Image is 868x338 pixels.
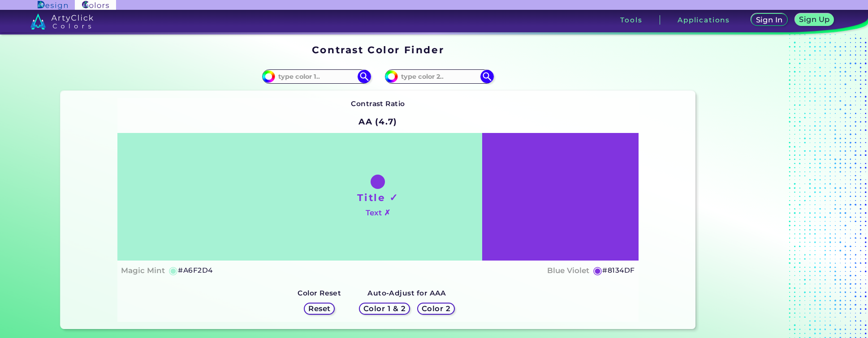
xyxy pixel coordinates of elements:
h5: ◉ [593,265,603,276]
h5: Sign In [756,16,783,23]
input: type color 2.. [398,70,481,82]
h1: Title ✓ [357,191,398,204]
h5: Color 2 [422,305,450,312]
input: type color 1.. [275,70,358,82]
h4: Text ✗ [366,206,390,219]
h5: #8134DF [602,265,635,276]
strong: Color Reset [298,289,341,297]
h3: Tools [620,17,642,23]
a: Sign Up [795,13,834,26]
img: icon search [480,70,494,83]
img: icon search [358,70,371,83]
h5: ◉ [168,265,178,276]
h4: Blue Violet [547,264,589,277]
strong: Contrast Ratio [351,99,405,108]
h2: AA (4.7) [354,111,402,131]
h5: Color 1 & 2 [363,305,406,312]
h4: Magic Mint [121,264,165,277]
h5: Sign Up [799,16,829,23]
h3: Applications [678,17,730,23]
strong: Auto-Adjust for AAA [367,289,446,297]
h5: Reset [308,305,330,312]
h1: Contrast Color Finder [312,43,444,56]
img: logo_artyclick_colors_white.svg [30,13,94,30]
a: Sign In [751,13,787,26]
h5: #A6F2D4 [178,265,212,276]
img: ArtyClick Design logo [38,1,68,9]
